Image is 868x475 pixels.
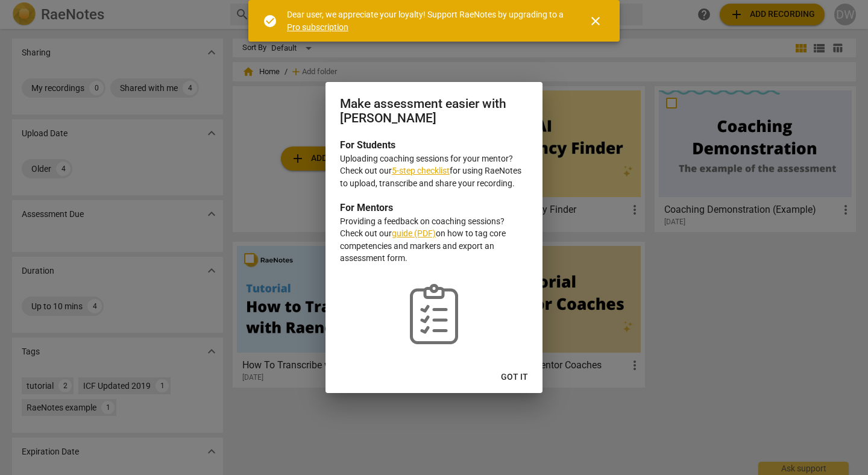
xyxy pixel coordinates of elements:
[287,8,567,33] div: Dear user, we appreciate your loyalty! Support RaeNotes by upgrading to a
[263,14,277,28] span: check_circle
[501,371,528,383] span: Got it
[491,366,538,388] button: Got it
[581,7,610,36] button: Close
[588,14,603,28] span: close
[340,215,528,265] p: Providing a feedback on coaching sessions? Check out our on how to tag core competencies and mark...
[340,153,528,190] p: Uploading coaching sessions for your mentor? Check out our for using RaeNotes to upload, transcri...
[392,166,450,175] a: 5-step checklist
[392,228,436,238] a: guide (PDF)
[340,96,528,126] h2: Make assessment easier with [PERSON_NAME]
[340,202,393,213] b: For Mentors
[340,139,395,151] b: For Students
[287,22,348,32] a: Pro subscription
